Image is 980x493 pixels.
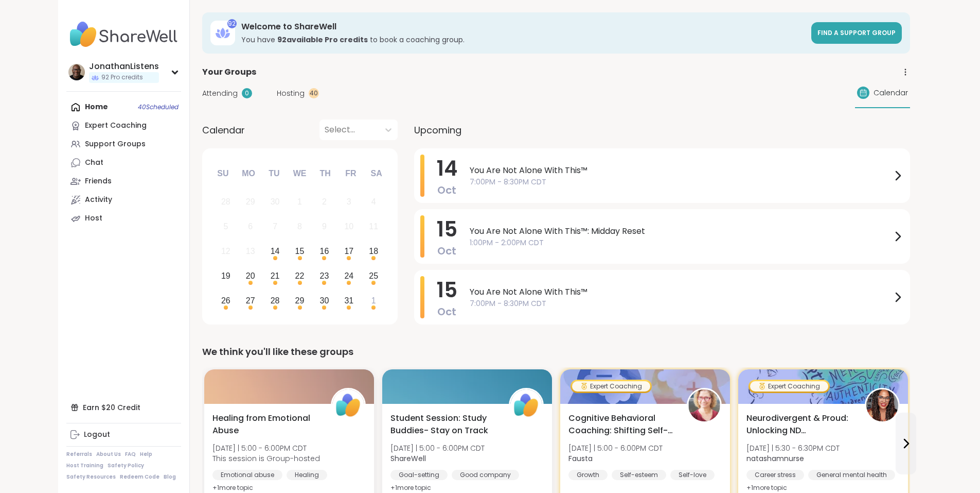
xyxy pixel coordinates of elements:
div: Choose Tuesday, October 21st, 2025 [264,265,286,287]
a: Expert Coaching [66,116,181,135]
span: This session is Group-hosted [212,453,320,464]
div: 22 [295,269,305,283]
a: Referrals [66,451,92,458]
div: 16 [320,244,329,258]
div: Not available Monday, September 29th, 2025 [239,191,261,213]
div: 3 [347,195,351,209]
div: 20 [246,269,255,283]
img: natashamnurse [866,389,898,421]
span: You Are Not Alone With This™ [470,164,892,177]
div: 28 [221,195,230,209]
div: 18 [369,244,378,258]
span: Hosting [277,88,305,99]
div: 5 [223,219,228,233]
div: 1 [297,195,302,209]
div: 25 [369,269,378,283]
a: Host [66,209,181,228]
div: 30 [320,294,329,308]
span: [DATE] | 5:30 - 6:30PM CDT [746,443,840,453]
img: ShareWell [510,389,542,421]
div: 21 [271,269,280,283]
div: 0 [242,88,252,98]
a: Activity [66,191,181,209]
div: Growth [568,470,608,480]
img: ShareWell Nav Logo [66,16,181,53]
div: Self-love [670,470,715,480]
div: Not available Thursday, October 2nd, 2025 [313,191,335,213]
div: 31 [344,294,353,308]
a: Blog [164,473,176,481]
div: Choose Thursday, October 23rd, 2025 [313,265,335,287]
div: Choose Monday, October 27th, 2025 [239,290,261,312]
div: Choose Friday, October 17th, 2025 [338,241,360,263]
b: natashamnurse [746,453,804,464]
div: 6 [248,219,253,233]
img: Fausta [688,389,720,421]
img: JonathanListens [68,64,85,80]
div: Not available Saturday, October 4th, 2025 [363,191,385,213]
div: Host [85,213,102,224]
div: 24 [344,269,353,283]
a: Friends [66,172,181,191]
span: Upcoming [414,123,461,137]
div: Choose Friday, October 24th, 2025 [338,265,360,287]
div: 28 [271,294,280,308]
span: 15 [437,215,457,244]
div: Not available Saturday, October 11th, 2025 [363,216,385,238]
div: 27 [246,294,255,308]
div: Not available Friday, October 3rd, 2025 [338,191,360,213]
div: Not available Sunday, October 12th, 2025 [215,241,237,263]
span: You Are Not Alone With This™ [470,286,892,298]
div: 11 [369,219,378,233]
div: Not available Monday, October 13th, 2025 [239,241,261,263]
div: Choose Wednesday, October 22nd, 2025 [289,265,311,287]
div: We [288,162,311,185]
span: 7:00PM - 8:30PM CDT [470,177,892,188]
div: 2 [322,195,327,209]
span: 7:00PM - 8:30PM CDT [470,298,892,309]
div: Tu [263,162,286,185]
div: Choose Monday, October 20th, 2025 [239,265,261,287]
div: Not available Sunday, October 5th, 2025 [215,216,237,238]
a: Find a support group [811,22,902,44]
span: You Are Not Alone With This™: Midday Reset [470,225,892,237]
div: month 2025-10 [213,190,386,313]
b: Fausta [568,453,593,464]
div: Mo [237,162,260,185]
div: Su [211,162,234,185]
b: ShareWell [390,453,426,464]
div: Logout [84,430,110,440]
span: Oct [437,244,456,258]
div: 17 [344,244,353,258]
div: 30 [271,195,280,209]
div: Chat [85,158,103,168]
div: Not available Wednesday, October 8th, 2025 [289,216,311,238]
span: Oct [437,183,456,197]
div: 26 [221,294,230,308]
span: [DATE] | 5:00 - 6:00PM CDT [390,443,485,453]
div: Not available Monday, October 6th, 2025 [239,216,261,238]
div: Career stress [746,470,804,480]
span: Student Session: Study Buddies- Stay on Track [390,412,497,437]
div: 19 [221,269,230,283]
a: Safety Policy [108,462,144,469]
div: Not available Thursday, October 9th, 2025 [313,216,335,238]
div: 4 [371,195,376,209]
div: Choose Sunday, October 26th, 2025 [215,290,237,312]
span: Cognitive Behavioral Coaching: Shifting Self-Talk [568,412,675,437]
span: 1:00PM - 2:00PM CDT [470,237,892,248]
div: Choose Saturday, October 18th, 2025 [363,241,385,263]
div: Good company [452,470,519,480]
a: About Us [96,451,121,458]
span: Calendar [202,123,245,137]
div: Healing [287,470,327,480]
div: Choose Tuesday, October 28th, 2025 [264,290,286,312]
div: Not available Sunday, September 28th, 2025 [215,191,237,213]
div: 29 [246,195,255,209]
span: 14 [437,154,457,183]
a: FAQ [125,451,136,458]
div: 15 [295,244,305,258]
span: Neurodivergent & Proud: Unlocking ND Superpowers [746,412,853,437]
div: Choose Saturday, October 25th, 2025 [363,265,385,287]
a: Chat [66,154,181,172]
